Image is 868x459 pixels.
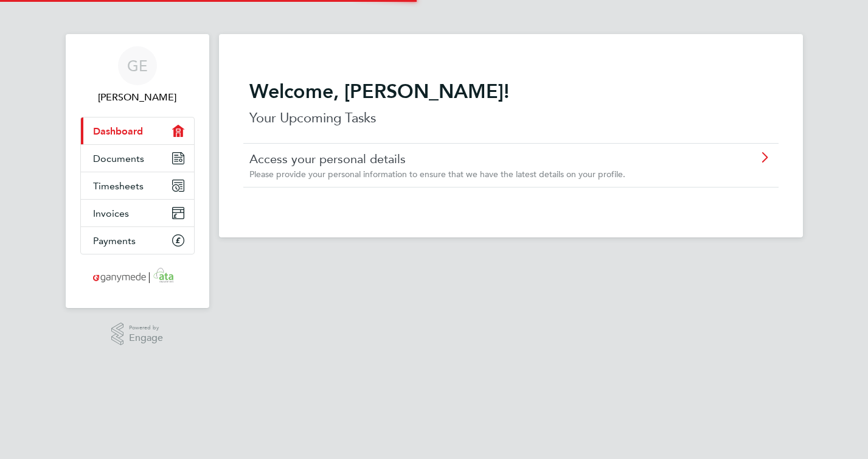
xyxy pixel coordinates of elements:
[80,267,195,286] a: Go to home page
[93,180,144,192] span: Timesheets
[249,79,773,103] h2: Welcome, [PERSON_NAME]!
[249,169,625,180] span: Please provide your personal information to ensure that we have the latest details on your profile.
[249,151,704,167] a: Access your personal details
[81,172,194,199] a: Timesheets
[81,200,194,226] a: Invoices
[93,153,144,164] span: Documents
[80,46,195,105] a: GE[PERSON_NAME]
[81,117,194,144] a: Dashboard
[129,323,163,333] span: Powered by
[249,108,773,128] p: Your Upcoming Tasks
[81,227,194,254] a: Payments
[93,208,129,219] span: Invoices
[81,145,194,172] a: Documents
[93,125,143,137] span: Dashboard
[129,333,163,343] span: Engage
[89,267,185,286] img: ganymedesolutions-logo-retina.png
[111,323,163,346] a: Powered byEngage
[66,34,209,308] nav: Main navigation
[127,58,148,74] span: GE
[80,90,195,105] span: Gordon Elliot
[93,235,136,247] span: Payments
